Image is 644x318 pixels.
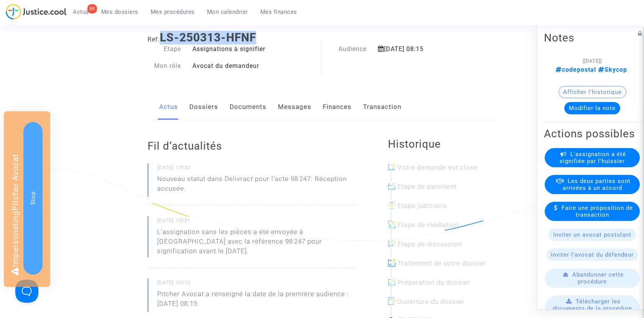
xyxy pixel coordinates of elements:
img: jc-logo.svg [6,4,67,20]
a: Messages [278,94,311,120]
span: Les deux parties sont arrivées à un accord [563,177,631,191]
span: Ref. [148,36,160,43]
span: Stop [30,191,36,205]
p: Nouveau statut dans Delivract pour l'acte 98 247: Réception accusée. [157,174,357,197]
div: Mon rôle [142,61,187,71]
h2: Historique [388,137,497,151]
span: codepostal [555,66,596,73]
div: Audience [322,44,372,54]
a: Mon calendrier [201,6,254,18]
a: Finances [323,94,352,120]
small: [DATE] 17h32 [157,164,357,174]
span: Mes dossiers [101,8,138,15]
span: Actus [73,8,89,15]
small: [DATE] 15h31 [157,217,357,227]
a: Mes procédures [145,6,201,18]
p: L'assignation sans les pièces a été envoyée à [GEOGRAPHIC_DATA] avec la référence 98 247 pour sig... [157,227,357,260]
div: Assignations à signifier [187,44,322,54]
button: Stop [23,122,43,275]
span: Mes finances [260,8,297,15]
p: Pitcher Avocat a renseigné la date de la première audience : [DATE] 08:15 [157,289,357,312]
span: [[DATE]] [583,58,602,63]
a: Mes dossiers [95,6,145,18]
a: Actus [159,94,178,120]
span: Votre demande est close [398,163,478,171]
span: Faire une proposition de transaction [562,204,633,218]
div: 89 [87,4,97,13]
iframe: Help Scout Beacon - Open [15,280,38,303]
a: Mes finances [254,6,303,18]
h2: Fil d’actualités [148,139,357,153]
span: Inviter l'avocat du défendeur [551,251,634,258]
button: Modifier la note [564,102,620,114]
span: L'assignation a été signifiée par l'huissier [560,150,626,164]
b: LS-250313-HFNF [160,31,256,44]
a: Dossiers [189,94,218,120]
button: Afficher l'historique [559,86,626,98]
h2: Actions possibles [544,127,641,140]
div: [DATE] 08:15 [372,44,472,54]
span: Mes procédures [151,8,195,15]
div: Avocat du demandeur [187,61,322,71]
span: Mon calendrier [207,8,248,15]
a: Documents [230,94,266,120]
span: Abandonner cette procédure [572,271,624,285]
span: Skycop [596,66,627,73]
small: [DATE] 10h19 [157,279,357,289]
h2: Notes [544,31,641,44]
div: Impersonating [4,111,50,287]
span: Inviter un avocat postulant [553,231,631,238]
a: Transaction [363,94,401,120]
div: Etape [142,44,187,54]
a: 89Actus [67,6,95,18]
